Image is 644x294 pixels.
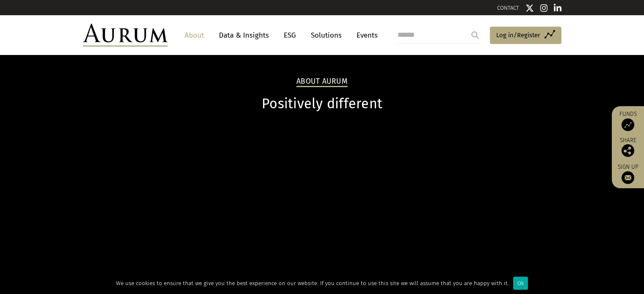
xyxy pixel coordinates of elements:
a: Funds [616,110,640,131]
a: CONTACT [497,5,519,11]
a: Data & Insights [215,27,273,43]
div: Ok [513,277,528,290]
img: Share this post [622,144,634,157]
img: Twitter icon [525,4,534,12]
a: Solutions [307,27,346,43]
img: Aurum [83,24,168,47]
a: About [180,27,208,43]
img: Sign up to our newsletter [622,171,634,184]
a: Events [352,27,378,43]
h1: Positively different [83,96,561,112]
a: ESG [279,27,300,43]
img: Linkedin icon [554,4,561,12]
a: Log in/Register [490,27,561,44]
img: Instagram icon [540,4,548,12]
a: Sign up [616,163,640,184]
h2: About Aurum [296,77,348,87]
span: Log in/Register [496,30,540,40]
input: Submit [467,27,484,44]
div: Share [616,137,640,157]
img: Access Funds [622,118,634,131]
